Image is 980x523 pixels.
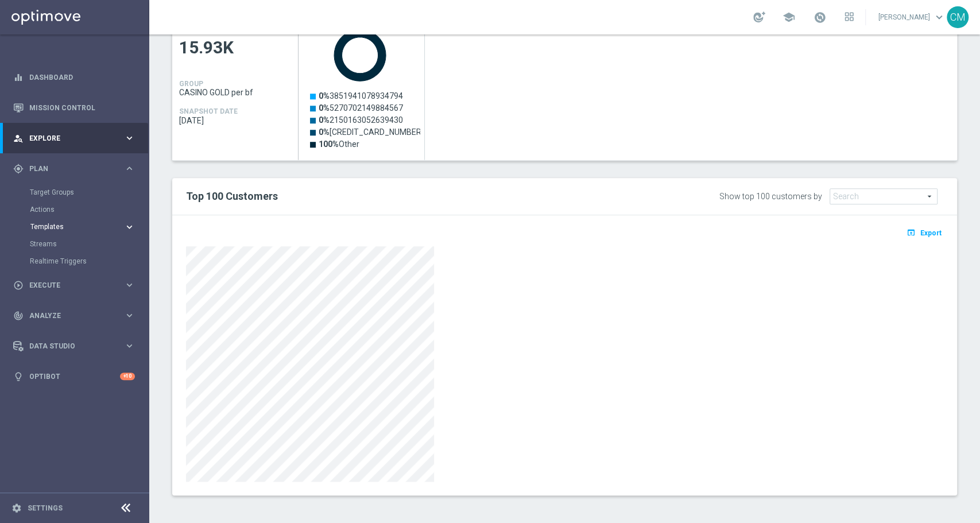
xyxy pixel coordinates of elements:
[13,281,135,290] button: play_circle_outline Execute keyboard_arrow_right
[30,223,124,230] div: Templates
[120,373,135,380] div: +10
[28,505,63,512] a: Settings
[13,134,135,143] button: person_search Explore keyboard_arrow_right
[13,311,24,321] i: track_changes
[186,189,621,203] h2: Top 100 Customers
[13,311,135,320] button: track_changes Analyze keyboard_arrow_right
[13,164,124,174] div: Plan
[124,280,135,290] i: keyboard_arrow_right
[907,228,919,237] i: open_in_browser
[29,282,124,289] span: Execute
[947,6,969,28] div: CM
[319,127,424,137] text: [CREDIT_CARD_NUMBER]
[933,11,946,24] span: keyboard_arrow_down
[319,127,330,137] tspan: 0%
[877,9,947,26] a: [PERSON_NAME]keyboard_arrow_down
[30,218,148,235] div: Templates
[29,92,135,123] a: Mission Control
[29,135,124,142] span: Explore
[29,165,124,172] span: Plan
[30,257,119,266] a: Realtime Triggers
[29,361,120,392] a: Optibot
[13,372,135,381] button: lightbulb Optibot +10
[13,164,135,173] button: gps_fixed Plan keyboard_arrow_right
[179,37,292,59] span: 15.93K
[319,91,330,100] tspan: 0%
[905,225,943,240] button: open_in_browser Export
[13,371,24,382] i: lightbulb
[124,133,135,144] i: keyboard_arrow_right
[13,280,124,290] div: Execute
[29,343,124,350] span: Data Studio
[30,223,113,230] span: Templates
[719,192,822,202] div: Show top 100 customers by
[124,222,135,233] i: keyboard_arrow_right
[124,163,135,174] i: keyboard_arrow_right
[13,72,24,83] i: equalizer
[30,201,148,218] div: Actions
[13,280,24,290] i: play_circle_outline
[13,164,24,174] i: gps_fixed
[13,62,135,92] div: Dashboard
[172,20,299,160] div: Press SPACE to select this row.
[783,11,795,24] span: school
[319,140,359,149] text: Other
[13,92,135,123] div: Mission Control
[13,73,135,82] button: equalizer Dashboard
[13,103,135,113] button: Mission Control
[29,62,135,92] a: Dashboard
[13,133,124,144] div: Explore
[30,239,119,249] a: Streams
[319,115,330,125] tspan: 0%
[124,340,135,351] i: keyboard_arrow_right
[319,115,403,125] text: 2150163052639430
[30,235,148,253] div: Streams
[30,253,148,270] div: Realtime Triggers
[299,20,425,160] div: Press SPACE to select this row.
[30,184,148,201] div: Target Groups
[179,80,203,88] h4: GROUP
[13,342,135,351] button: Data Studio keyboard_arrow_right
[920,229,942,237] span: Export
[179,116,292,125] span: 2025-08-26
[319,103,330,113] tspan: 0%
[30,222,135,231] button: Templates keyboard_arrow_right
[13,311,124,321] div: Analyze
[11,503,22,513] i: settings
[30,205,119,214] a: Actions
[319,103,403,113] text: 5270702149884567
[29,312,124,319] span: Analyze
[30,188,119,197] a: Target Groups
[13,341,124,351] div: Data Studio
[179,107,238,115] h4: SNAPSHOT DATE
[124,310,135,321] i: keyboard_arrow_right
[319,91,403,100] text: 3851941078934794
[13,133,24,144] i: person_search
[13,361,135,392] div: Optibot
[179,88,292,97] span: CASINO GOLD per bf
[319,140,339,149] tspan: 100%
